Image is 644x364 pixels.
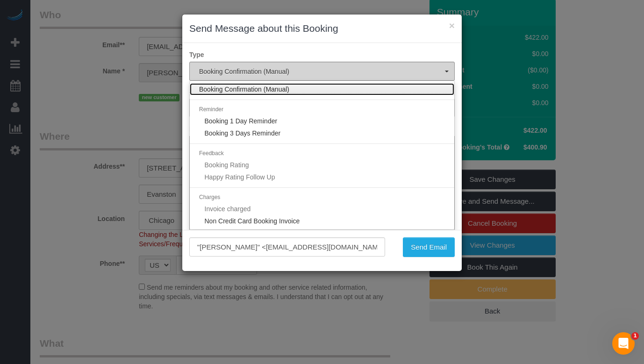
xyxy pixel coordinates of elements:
[189,62,455,81] button: Booking Confirmation (Manual)
[182,50,462,59] label: Type
[199,85,289,94] span: Booking Confirmation (Manual)
[182,124,462,134] label: Message
[205,173,275,181] span: The booking must be marked as Completed first before you can send this email.
[189,21,455,36] h3: Send Message about this Booking
[199,68,445,75] span: Booking Confirmation (Manual)
[199,106,223,113] span: Reminder
[182,86,462,96] label: Subject
[205,117,278,125] span: Booking 1 Day Reminder
[199,150,224,157] span: Feedback
[205,129,281,137] span: Booking 3 Days Reminder
[449,21,455,30] button: ×
[403,237,455,257] button: Send Email
[631,332,639,340] span: 1
[199,194,220,200] span: Charges
[205,161,249,169] span: The booking must be marked as Completed first before you can send this email.
[205,205,251,213] span: The booking's payment method must be set to Credit Card before you can send this email.
[612,332,635,355] iframe: Intercom live chat
[205,217,300,225] span: Non Credit Card Booking Invoice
